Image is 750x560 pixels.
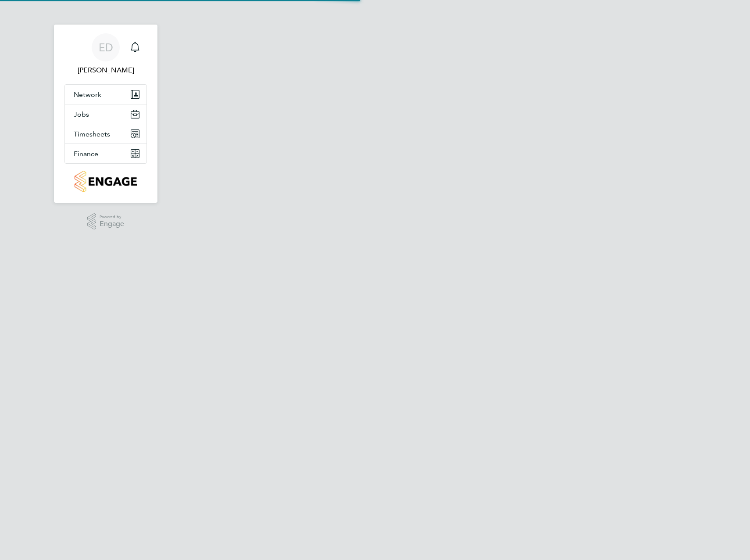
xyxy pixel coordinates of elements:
span: Ellie Davis [64,65,147,75]
a: Powered byEngage [87,213,125,230]
a: Go to home page [64,171,147,192]
span: ED [99,42,113,53]
a: ED[PERSON_NAME] [64,33,147,75]
button: Timesheets [65,124,146,144]
span: Network [74,90,101,99]
button: Network [65,85,146,104]
span: Engage [100,220,124,228]
span: Jobs [74,110,89,118]
span: Powered by [100,213,124,221]
img: countryside-properties-logo-retina.png [75,171,136,192]
button: Finance [65,144,146,163]
span: Finance [74,150,98,158]
nav: Main navigation [54,25,157,203]
span: Timesheets [74,130,110,138]
button: Jobs [65,104,146,124]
